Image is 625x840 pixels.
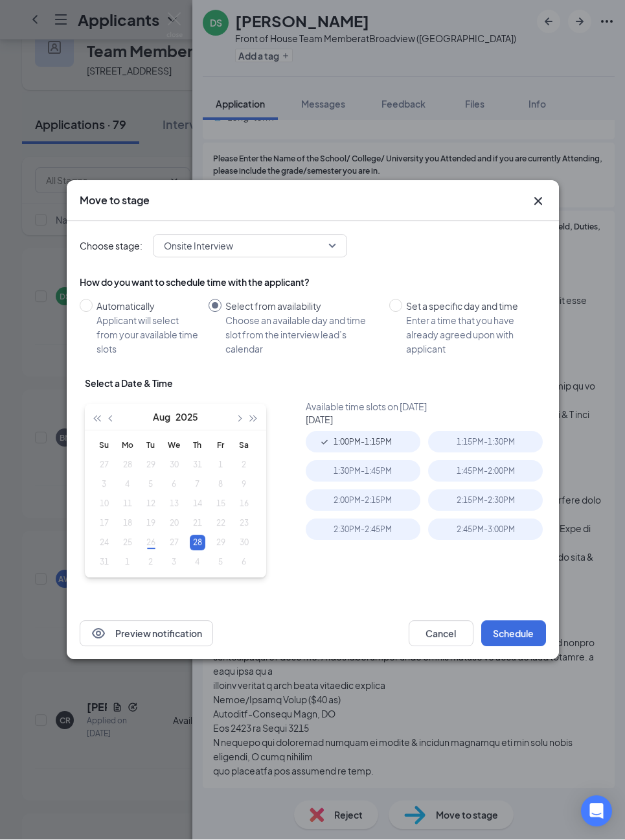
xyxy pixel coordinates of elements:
[91,626,106,642] svg: Eye
[80,239,142,253] span: Choose stage:
[306,414,551,426] div: [DATE]
[530,194,546,209] button: Close
[233,436,256,456] th: Sa
[481,621,546,647] button: Schedule
[116,436,139,456] th: Mo
[406,314,536,356] div: Enter a time that you have already agreed upon with applicant
[306,490,420,511] div: 2:00PM - 2:15PM
[176,404,198,430] button: 2025
[80,194,150,208] h3: Move to stage
[306,401,551,414] div: Available time slots on [DATE]
[319,437,330,448] svg: Checkmark
[306,432,420,453] div: 1:00PM - 1:15PM
[225,299,379,314] div: Select from availability
[186,533,209,553] td: 2025-08-28
[409,621,473,647] button: Cancel
[225,314,379,356] div: Choose an available day and time slot from the interview lead’s calendar
[530,194,546,209] svg: Cross
[85,377,173,390] div: Select a Date & Time
[428,490,543,511] div: 2:15PM - 2:30PM
[406,299,536,314] div: Set a specific day and time
[209,436,233,456] th: Fr
[80,276,546,289] div: How do you want to schedule time with the applicant?
[428,461,543,482] div: 1:45PM - 2:00PM
[163,436,186,456] th: We
[97,314,198,356] div: Applicant will select from your available time slots
[428,519,543,541] div: 2:45PM - 3:00PM
[306,519,420,541] div: 2:30PM - 2:45PM
[186,436,209,456] th: Th
[581,796,612,827] div: Open Intercom Messenger
[153,404,170,430] button: Aug
[428,432,543,453] div: 1:15PM - 1:30PM
[97,299,198,314] div: Automatically
[164,237,233,256] span: Onsite Interview
[139,436,163,456] th: Tu
[190,535,205,551] div: 28
[306,461,420,482] div: 1:30PM - 1:45PM
[93,436,116,456] th: Su
[80,621,213,647] button: EyePreview notification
